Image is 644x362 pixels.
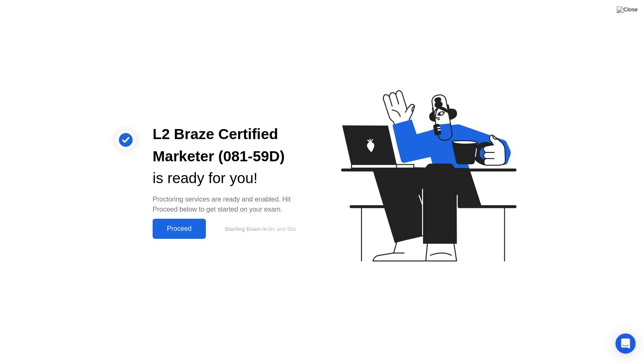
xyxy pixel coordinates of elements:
[268,226,296,232] span: 9m and 58s
[153,219,206,239] button: Proceed
[210,221,309,237] button: Starting Exam in9m and 58s
[155,225,203,233] div: Proceed
[615,334,636,354] div: Open Intercom Messenger
[153,194,309,215] div: Proctoring services are ready and enabled. Hit Proceed below to get started on your exam.
[617,6,638,13] img: Close
[153,167,309,189] div: is ready for you!
[153,123,309,168] div: L2 Braze Certified Marketer (081-59D)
